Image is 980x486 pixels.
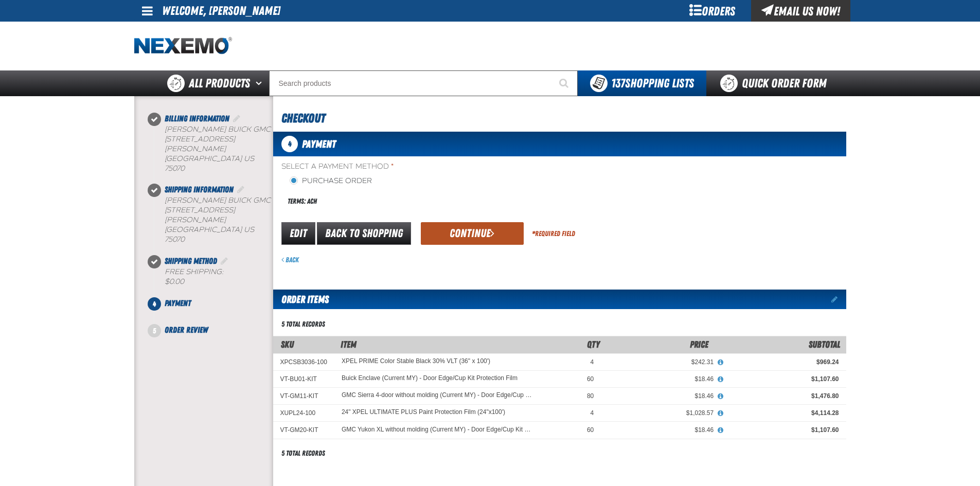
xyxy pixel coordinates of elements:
span: Shipping Information [165,185,234,194]
li: Billing Information. Step 1 of 5. Completed [154,113,273,184]
button: View All Prices for GMC Sierra 4-door without molding (Current MY) - Door Edge/Cup Kit Protection... [714,392,727,401]
div: $18.46 [608,375,714,383]
a: GMC Sierra 4-door without molding (Current MY) - Door Edge/Cup Kit Protection Film [342,392,533,399]
span: US [244,225,254,234]
span: Shipping Method [165,256,217,266]
td: XPCSB3036-100 [273,353,334,370]
span: Billing Information [165,114,229,123]
button: Start Searching [552,70,578,96]
a: Buick Enclave (Current MY) - Door Edge/Cup Kit Protection Film [342,375,518,382]
li: Payment. Step 4 of 5. Not Completed [154,297,273,324]
li: Order Review. Step 5 of 5. Not Completed [154,324,273,336]
h2: Order Items [273,290,329,309]
div: Required Field [532,229,575,239]
nav: Checkout steps. Current step is Payment. Step 4 of 5 [147,113,273,336]
td: VT-GM20-KIT [273,422,334,439]
span: [STREET_ADDRESS] [165,135,235,143]
div: Terms: ACH [281,190,560,212]
a: Back to Shopping [317,222,411,245]
span: Order Review [165,325,208,335]
span: Item [341,339,357,350]
div: $1,107.60 [728,375,839,383]
span: US [244,154,254,163]
button: View All Prices for Buick Enclave (Current MY) - Door Edge/Cup Kit Protection Film [714,375,727,384]
button: Continue [421,222,524,245]
li: Shipping Method. Step 3 of 5. Completed [154,255,273,297]
div: $18.46 [608,426,714,434]
span: 4 [591,409,594,417]
span: [GEOGRAPHIC_DATA] [165,154,242,163]
: XPEL PRIME Color Stable Black 30% VLT (36" x 100') [342,358,490,365]
a: Edit Billing Information [231,114,242,123]
span: [PERSON_NAME] [165,215,226,224]
span: [PERSON_NAME] Buick GMC [165,125,271,134]
span: 4 [281,136,298,152]
bdo: 75070 [165,235,185,244]
a: Edit [281,222,315,245]
span: Payment [302,138,336,150]
input: Search [269,70,578,96]
div: $4,114.28 [728,409,839,417]
span: [GEOGRAPHIC_DATA] [165,225,242,234]
span: Shopping Lists [611,76,694,91]
span: 60 [587,375,594,383]
span: Payment [165,298,191,308]
span: All Products [189,74,250,93]
button: Open All Products pages [252,70,269,96]
strong: 137 [611,76,625,91]
span: 4 [591,358,594,366]
button: View All Prices for GMC Yukon XL without molding (Current MY) - Door Edge/Cup Kit Protection Film [714,426,727,435]
a: Edit items [831,296,846,303]
: 24" XPEL ULTIMATE PLUS Paint Protection Film (24"x100') [342,409,505,416]
button: You have 137 Shopping Lists. Open to view details [578,70,706,96]
a: Quick Order Form [706,70,846,96]
a: Home [134,37,232,55]
a: GMC Yukon XL without molding (Current MY) - Door Edge/Cup Kit Protection Film [342,426,533,434]
span: Qty [587,339,600,350]
input: Purchase Order [290,176,298,185]
span: 4 [148,297,161,311]
span: [PERSON_NAME] Buick GMC [165,196,271,205]
span: Subtotal [809,339,840,350]
strong: $0.00 [165,277,184,286]
td: XUPL24-100 [273,405,334,422]
span: 80 [587,392,594,400]
span: Select a Payment Method [281,162,560,172]
img: Nexemo logo [134,37,232,55]
div: $1,476.80 [728,392,839,400]
div: $969.24 [728,358,839,366]
span: [PERSON_NAME] [165,145,226,153]
div: $242.31 [608,358,714,366]
div: 5 total records [281,448,325,458]
div: 5 total records [281,319,325,329]
bdo: 75070 [165,164,185,173]
li: Shipping Information. Step 2 of 5. Completed [154,184,273,255]
div: $1,028.57 [608,409,714,417]
span: Price [690,339,708,350]
label: Purchase Order [290,176,372,186]
button: View All Prices for XPEL PRIME Color Stable Black 30% VLT (36" x 100') [714,358,727,367]
a: Edit Shipping Method [219,256,229,266]
span: Checkout [281,111,325,125]
td: VT-GM11-KIT [273,388,334,405]
td: VT-BU01-KIT [273,370,334,387]
div: Free Shipping: [165,267,273,287]
div: $1,107.60 [728,426,839,434]
a: Edit Shipping Information [236,185,246,194]
a: Back [281,256,299,264]
a: SKU [281,339,294,350]
span: 60 [587,426,594,434]
button: View All Prices for 24" XPEL ULTIMATE PLUS Paint Protection Film (24"x100') [714,409,727,418]
span: [STREET_ADDRESS] [165,206,235,214]
span: 5 [148,324,161,337]
div: $18.46 [608,392,714,400]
